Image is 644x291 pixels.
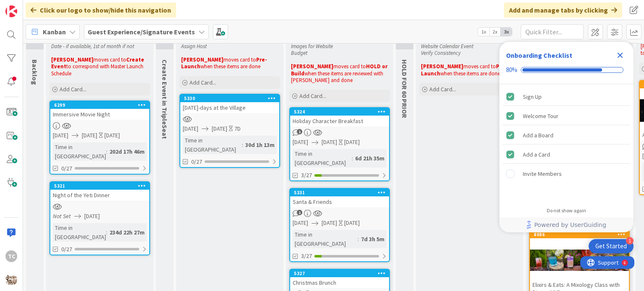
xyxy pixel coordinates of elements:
div: 5331 [294,190,389,196]
div: 5327 [290,270,389,277]
div: Checklist progress: 80% [506,66,627,74]
span: 3/27 [301,252,312,260]
div: 5330[DATE]-days at the Village [180,95,279,113]
div: 7D [234,124,241,133]
div: Add a Card is complete. [503,145,630,164]
div: TC [5,250,17,262]
strong: HOLD or Build [291,63,389,77]
div: 6 [44,3,46,10]
div: 6299 [54,102,149,108]
span: Backlog [31,59,39,85]
em: Website Calendar Event [421,43,473,50]
div: Night of the Yeti Dinner [50,190,149,201]
span: when these items are done [200,63,260,70]
div: [DATE] [344,138,360,147]
div: 6d 21h 35m [353,154,387,163]
div: Welcome Tour is complete. [503,107,630,125]
div: 6299Immersive Movie Night [50,101,149,120]
span: moves card to [463,63,496,70]
strong: [PERSON_NAME] [51,56,93,63]
strong: [PERSON_NAME] [181,56,223,63]
div: Time in [GEOGRAPHIC_DATA] [53,142,106,161]
span: moves card to [223,56,256,63]
span: Add Card... [60,85,86,93]
div: [DATE]-days at the Village [180,102,279,113]
strong: Post-Launch [421,63,510,77]
div: Time in [GEOGRAPHIC_DATA] [293,230,358,248]
div: 5324 [290,108,389,116]
div: 7d 3h 5m [359,234,387,244]
span: 0/27 [61,164,72,173]
div: 5324Holiday Character Breakfast [290,108,389,126]
span: Powered by UserGuiding [534,220,606,230]
input: Quick Filter... [521,24,584,39]
b: Guest Experience/Signature Events [88,28,195,36]
div: 1 [626,237,634,245]
div: Time in [GEOGRAPHIC_DATA] [293,149,352,167]
div: Footer [499,217,634,232]
span: 3x [501,28,512,36]
span: : [242,140,243,149]
div: Time in [GEOGRAPHIC_DATA] [53,223,106,242]
span: 0/27 [61,245,72,254]
div: Sign Up [523,92,542,102]
em: Images for Website [291,43,333,50]
span: Kanban [43,27,66,37]
div: Do not show again [547,207,586,214]
div: Add a Board [523,130,553,140]
div: Santa & Friends [290,196,389,207]
div: Add and manage tabs by clicking [504,3,622,18]
i: Not Set [53,212,71,220]
div: Invite Members [523,169,562,179]
a: 5330[DATE]-days at the Village[DATE][DATE]7DTime in [GEOGRAPHIC_DATA]:30d 1h 13m0/27 [179,94,280,168]
span: Add Card... [429,85,456,93]
div: Invite Members is incomplete. [503,165,630,183]
div: 5331 [290,189,389,196]
span: : [358,234,359,244]
div: Add a Board is complete. [503,126,630,144]
div: 5331Santa & Friends [290,189,389,207]
span: HOLD FOR 60 PRIOR [400,59,409,118]
div: Immersive Movie Night [50,109,149,120]
div: Add a Card [523,149,550,160]
a: Powered by UserGuiding [504,217,629,232]
div: Close Checklist [613,49,627,62]
strong: Create Event [51,56,145,70]
div: 30d 1h 13m [243,140,277,149]
em: Verify Consistency [421,49,461,57]
span: 2x [489,28,501,36]
span: moves card to [93,56,126,63]
div: Click our logo to show/hide this navigation [26,3,176,18]
div: Sign Up is complete. [503,88,630,106]
em: Budget [291,49,307,57]
div: Get Started [595,242,627,250]
em: Date - if available, 1st of month if not [51,43,134,50]
span: 1x [478,28,489,36]
span: : [106,228,107,237]
div: 8086 [534,232,629,237]
span: [DATE] [212,124,227,133]
span: [DATE] [183,124,198,133]
span: Create Event in TripleSeat [161,59,169,139]
span: [DATE] [53,131,68,140]
span: [DATE] [293,219,308,227]
span: [DATE] [84,212,100,221]
div: 8086 [530,231,629,238]
span: when these items are done [440,70,500,77]
div: Checklist items [499,84,634,202]
span: 3/27 [301,171,312,180]
a: 5331Santa & Friends[DATE][DATE][DATE]Time in [GEOGRAPHIC_DATA]:7d 3h 5m3/27 [289,188,390,262]
div: 5330 [180,95,279,102]
img: Visit kanbanzone.com [5,5,17,17]
div: Onboarding Checklist [506,50,572,60]
a: 5321Night of the Yeti DinnerNot Set[DATE]Time in [GEOGRAPHIC_DATA]:234d 22h 27m0/27 [49,181,150,255]
div: 5324 [294,109,389,115]
span: [DATE] [293,138,308,147]
span: 1 [297,129,302,134]
span: 1 [297,210,302,215]
div: Open Get Started checklist, remaining modules: 1 [589,239,634,253]
span: [DATE] [82,131,97,140]
div: 6299 [50,101,149,109]
span: 0/27 [191,157,202,166]
span: : [106,147,107,156]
